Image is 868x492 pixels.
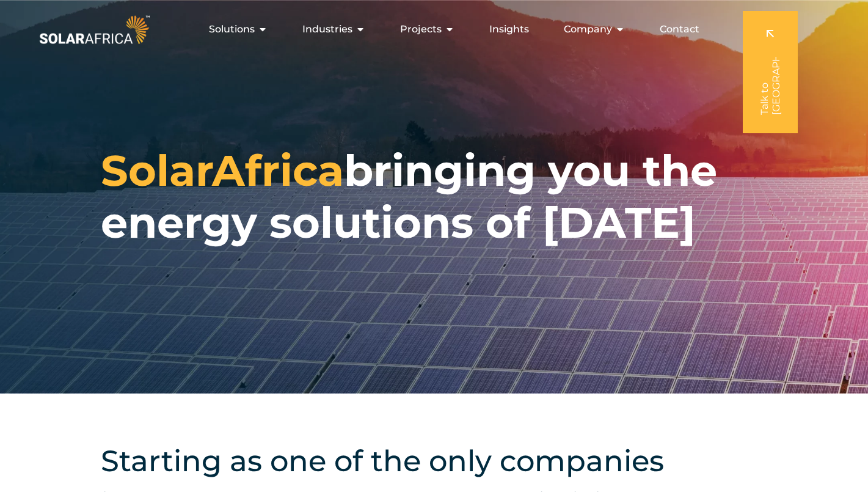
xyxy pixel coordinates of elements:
[400,22,442,37] span: Projects
[152,17,709,42] nav: Menu
[302,22,352,37] span: Industries
[564,22,612,37] span: Company
[489,22,529,37] a: Insights
[152,17,709,42] div: Menu Toggle
[660,22,699,37] a: Contact
[101,144,344,197] span: SolarAfrica
[209,22,255,37] span: Solutions
[101,145,767,249] h1: bringing you the energy solutions of [DATE]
